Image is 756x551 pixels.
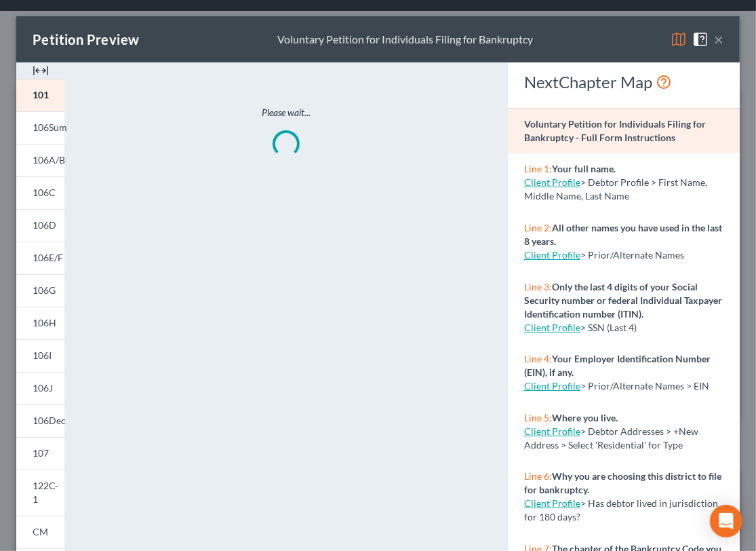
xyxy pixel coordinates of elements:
span: 106G [33,284,56,296]
span: 106Sum [33,121,67,133]
p: Please wait... [121,106,451,119]
a: Client Profile [524,497,580,509]
span: Line 1: [524,163,552,174]
a: 106E/F [16,242,64,274]
span: 106A/B [33,154,65,166]
a: 106A/B [16,144,64,176]
span: 107 [33,447,49,459]
a: Client Profile [524,380,580,392]
a: Client Profile [524,249,580,261]
a: 122C-1 [16,470,64,516]
span: > Prior/Alternate Names > EIN [580,380,709,392]
a: 106I [16,339,64,372]
span: 106E/F [33,252,63,263]
a: Client Profile [524,425,580,437]
a: 107 [16,437,64,470]
div: Petition Preview [33,30,139,49]
span: > Debtor Addresses > +New Address > Select 'Residential' for Type [524,425,698,451]
a: 106Sum [16,111,64,144]
strong: Voluntary Petition for Individuals Filing for Bankruptcy - Full Form Instructions [524,118,706,143]
strong: Your Employer Identification Number (EIN), if any. [524,353,711,378]
a: Client Profile [524,322,580,333]
a: 101 [16,79,64,111]
span: 106I [33,349,52,361]
span: > Has debtor lived in jurisdiction for 180 days? [524,497,718,522]
img: help-close-5ba153eb36485ed6c1ea00a893f15db1cb9b99d6cae46e1a8edb6c62d00a1a76.svg [692,31,709,47]
span: Line 3: [524,281,552,292]
span: Line 6: [524,470,552,482]
strong: Your full name. [552,163,616,174]
a: CM [16,516,64,548]
strong: All other names you have used in the last 8 years. [524,222,722,247]
span: 106H [33,317,56,328]
img: map-eea8200ae884c6f1103ae1953ef3d486a96c86aabb227e865a55264e3737af1f.svg [671,31,687,47]
span: > SSN (Last 4) [580,322,637,333]
a: 106G [16,274,64,307]
span: 106C [33,187,56,198]
button: × [714,31,723,47]
span: CM [33,526,48,537]
a: Client Profile [524,176,580,188]
span: > Prior/Alternate Names [580,249,684,261]
a: 106H [16,307,64,339]
span: Line 5: [524,412,552,423]
div: Open Intercom Messenger [710,505,742,537]
div: Voluntary Petition for Individuals Filing for Bankruptcy [277,32,533,47]
span: 106J [33,382,53,394]
span: Line 4: [524,353,552,364]
a: 106D [16,209,64,242]
a: 106J [16,372,64,404]
strong: Where you live. [552,412,618,423]
img: expand-e0f6d898513216a626fdd78e52531dac95497ffd26381d4c15ee2fc46db09dca.svg [33,62,49,79]
span: 101 [33,89,49,100]
strong: Why you are choosing this district to file for bankruptcy. [524,470,721,495]
span: Line 2: [524,222,552,233]
span: 106Dec [33,415,66,426]
strong: Only the last 4 digits of your Social Security number or federal Individual Taxpayer Identificati... [524,281,722,320]
span: 106D [33,219,56,231]
span: 122C-1 [33,480,58,505]
span: > Debtor Profile > First Name, Middle Name, Last Name [524,176,707,202]
div: NextChapter Map [524,71,723,93]
a: 106Dec [16,404,64,437]
a: 106C [16,176,64,209]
